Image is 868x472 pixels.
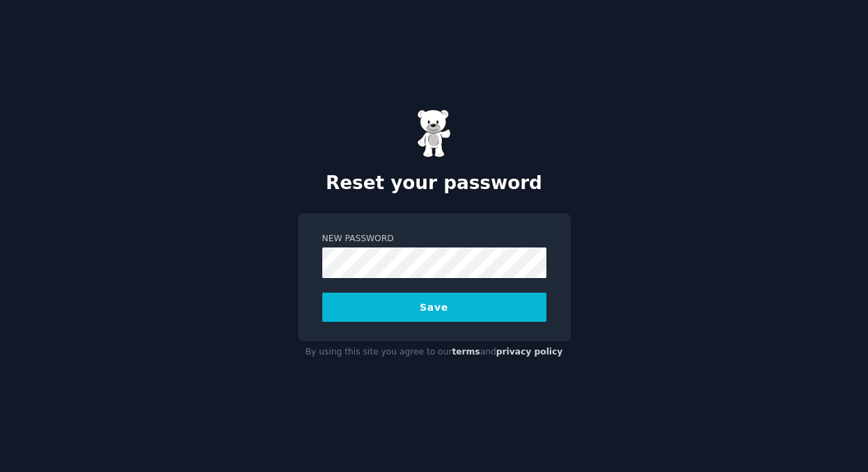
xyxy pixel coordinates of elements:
a: privacy policy [496,347,563,357]
h2: Reset your password [298,172,571,195]
div: By using this site you agree to our and [298,341,571,364]
img: Gummy Bear [417,109,452,158]
label: New Password [322,233,546,245]
button: Save [322,293,546,322]
a: terms [452,347,480,357]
